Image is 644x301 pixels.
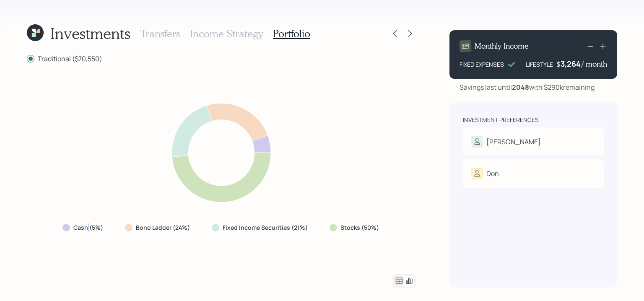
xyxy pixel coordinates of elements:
[340,223,379,232] label: Stocks (50%)
[223,223,308,232] label: Fixed Income Securities (21%)
[486,169,499,179] div: Don
[556,60,561,69] h4: $
[140,28,180,40] h3: Transfers
[475,42,529,51] h4: Monthly Income
[460,82,595,92] div: Savings last until with $290k remaining
[50,24,130,42] h1: Investments
[136,223,190,232] label: Bond Ladder (24%)
[73,223,103,232] label: Cash (5%)
[582,60,607,69] h4: / month
[486,137,541,147] div: [PERSON_NAME]
[526,60,553,69] div: LIFESTYLE
[460,60,504,69] div: FIXED EXPENSES
[273,28,310,40] h3: Portfolio
[190,28,263,40] h3: Income Strategy
[463,116,539,124] div: Investment Preferences
[27,54,102,63] label: Traditional ($70,550)
[512,83,529,92] b: 2048
[561,59,582,69] div: 3,264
